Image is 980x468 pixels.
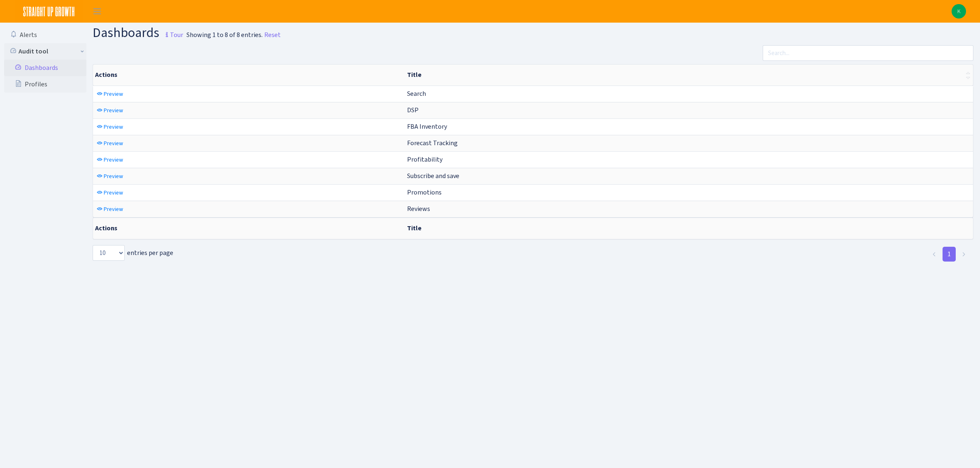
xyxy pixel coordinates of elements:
img: Kevin Mitchell [952,4,966,19]
span: Forecast Tracking [407,139,458,147]
span: Profitability [407,155,442,164]
a: Preview [95,203,125,215]
a: Preview [95,120,125,133]
span: Reviews [407,204,430,213]
span: Preview [104,156,123,164]
a: Preview [95,186,125,199]
span: Preview [104,172,123,180]
th: Title : activate to sort column ascending [404,65,973,86]
span: DSP [407,106,419,114]
a: K [952,4,966,19]
button: Toggle navigation [87,5,107,18]
a: Preview [95,104,125,117]
span: Subscribe and save [407,171,459,180]
div: Showing 1 to 8 of 8 entries. [186,30,263,40]
label: entries per page [93,245,173,261]
span: Promotions [407,188,442,197]
a: Profiles [4,76,86,93]
th: Title [404,218,973,239]
small: Tour [162,28,183,42]
a: Tour [159,24,183,41]
span: Preview [104,205,123,213]
a: Preview [95,88,125,100]
a: Audit tool [4,43,86,60]
a: Dashboards [4,60,86,76]
span: Preview [104,139,123,147]
a: 1 [943,247,956,262]
input: Search... [763,45,974,61]
h1: Dashboards [93,26,183,42]
a: Preview [95,170,125,183]
span: Search [407,89,426,98]
a: Reset [264,30,281,40]
span: Preview [104,90,123,98]
th: Actions [93,65,404,86]
span: Preview [104,189,123,197]
span: Preview [104,123,123,131]
th: Actions [93,218,404,239]
span: FBA Inventory [407,122,447,131]
span: Preview [104,107,123,114]
a: Preview [95,153,125,166]
a: Preview [95,137,125,150]
select: entries per page [93,245,125,261]
a: Alerts [4,27,86,43]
